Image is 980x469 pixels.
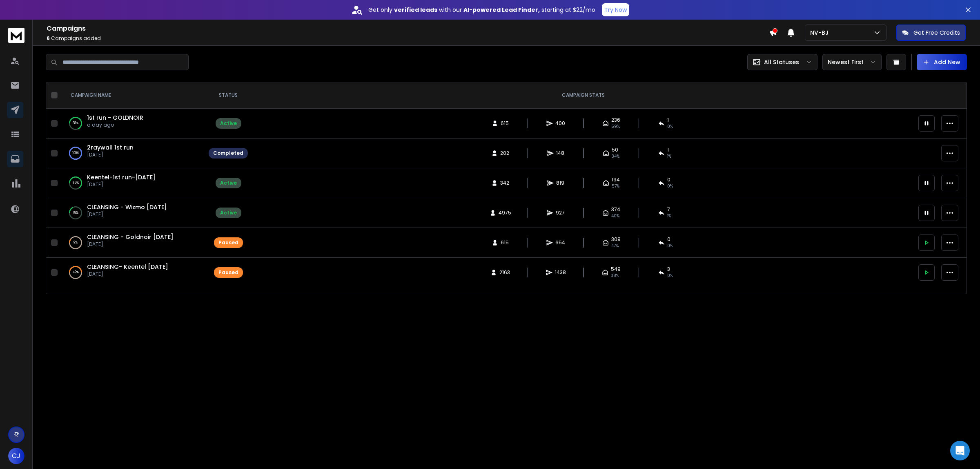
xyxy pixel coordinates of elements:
[667,176,670,183] span: 0
[810,29,832,37] p: NV-BJ
[667,183,673,190] span: 0 %
[368,6,595,14] p: Get only with our starting at $22/mo
[667,153,671,160] span: 1 %
[61,109,204,138] td: 68%1st run - GOLDNOIRa day ago
[556,180,564,186] span: 819
[220,180,237,186] div: Active
[499,210,511,216] span: 4975
[218,269,238,276] div: Paused
[213,150,243,156] div: Completed
[611,272,619,279] span: 38 %
[501,120,509,127] span: 615
[8,448,24,464] button: CJ
[604,6,627,14] p: Try Now
[667,266,670,272] span: 3
[73,119,78,127] p: 68 %
[611,123,620,130] span: 59 %
[612,183,619,190] span: 57 %
[87,263,168,271] a: CLEANSING- Keentel [DATE]
[87,152,134,158] p: [DATE]
[612,153,619,160] span: 34 %
[220,120,237,127] div: Active
[87,211,167,218] p: [DATE]
[667,147,669,153] span: 1
[913,29,960,37] p: Get Free Credits
[8,28,24,43] img: logo
[611,243,619,249] span: 47 %
[501,239,509,246] span: 615
[73,209,78,217] p: 18 %
[73,179,79,187] p: 65 %
[253,82,913,109] th: CAMPAIGN STATS
[87,241,174,248] p: [DATE]
[667,243,673,249] span: 0 %
[47,35,50,42] span: 6
[87,114,143,122] a: 1st run - GOLDNOIR
[611,117,620,123] span: 236
[72,149,79,157] p: 100 %
[602,3,629,16] button: Try Now
[204,82,253,109] th: STATUS
[612,147,618,153] span: 50
[47,24,769,33] h1: Campaigns
[556,210,565,216] span: 927
[500,150,509,156] span: 202
[218,239,238,246] div: Paused
[611,236,621,243] span: 309
[47,35,769,42] p: Campaigns added
[61,82,204,109] th: CAMPAIGN NAME
[556,150,564,156] span: 148
[87,122,143,128] p: a day ago
[394,6,437,14] strong: verified leads
[667,206,670,213] span: 7
[73,239,78,247] p: 9 %
[950,441,970,460] div: Open Intercom Messenger
[822,54,882,70] button: Newest First
[611,206,620,213] span: 374
[917,54,967,70] button: Add New
[611,213,619,219] span: 40 %
[61,168,204,198] td: 65%Keentel-1st run-[DATE][DATE]
[61,138,204,168] td: 100%2raywall 1st run[DATE]
[463,6,540,14] strong: AI-powered Lead Finder,
[896,25,966,41] button: Get Free Credits
[87,233,174,241] a: CLEANSING - Goldnoir [DATE]
[61,198,204,228] td: 18%CLEANSING - Wizmo [DATE][DATE]
[764,58,799,66] p: All Statuses
[667,213,671,219] span: 1 %
[667,123,673,130] span: 0 %
[87,143,134,152] a: 2raywall 1st run
[667,272,673,279] span: 0 %
[87,181,156,188] p: [DATE]
[555,239,565,246] span: 654
[667,236,670,243] span: 0
[555,269,566,276] span: 1438
[667,117,669,123] span: 1
[61,228,204,258] td: 9%CLEANSING - Goldnoir [DATE][DATE]
[87,271,168,277] p: [DATE]
[500,180,509,186] span: 342
[220,210,237,216] div: Active
[612,176,620,183] span: 194
[87,203,167,211] a: CLEANSING - Wizmo [DATE]
[87,173,156,181] a: Keentel-1st run-[DATE]
[61,258,204,288] td: 49%CLEANSING- Keentel [DATE][DATE]
[73,268,79,277] p: 49 %
[611,266,621,272] span: 549
[555,120,565,127] span: 400
[499,269,510,276] span: 2163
